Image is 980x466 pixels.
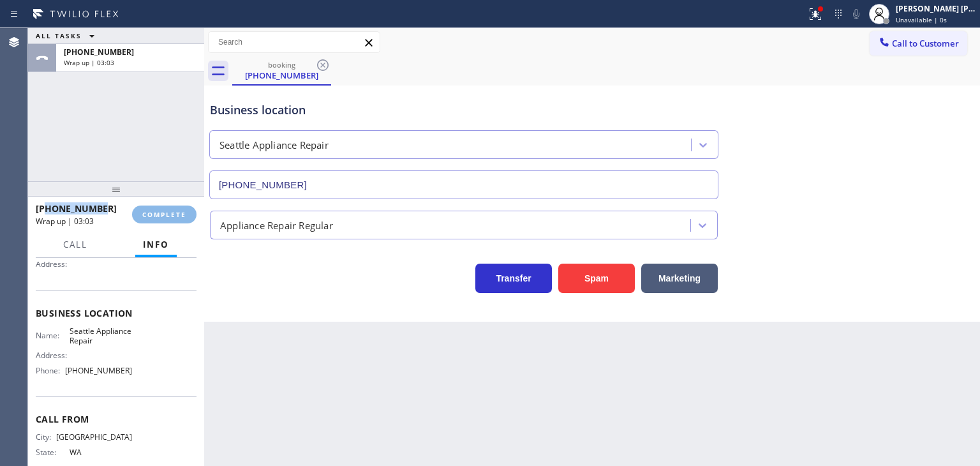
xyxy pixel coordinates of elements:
[209,32,380,52] input: Search
[36,307,197,319] span: Business location
[36,432,56,442] span: City:
[36,202,117,214] span: [PHONE_NUMBER]
[36,350,70,360] span: Address:
[36,331,70,340] span: Name:
[209,170,718,199] input: Phone Number
[64,58,114,67] span: Wrap up | 03:03
[28,28,107,43] button: ALL TASKS
[219,138,329,153] div: Seattle Appliance Repair
[135,232,177,257] button: Info
[896,3,976,14] div: [PERSON_NAME] [PERSON_NAME]
[63,239,87,250] span: Call
[36,413,197,425] span: Call From
[220,218,333,232] div: Appliance Repair Regular
[896,15,947,24] span: Unavailable | 0s
[70,447,133,457] span: WA
[132,206,197,223] button: COMPLETE
[143,239,169,250] span: Info
[65,366,132,375] span: [PHONE_NUMBER]
[36,366,65,375] span: Phone:
[234,57,330,84] div: (206) 465-3546
[870,31,967,56] button: Call to Customer
[558,264,635,293] button: Spam
[847,5,865,23] button: Mute
[56,432,132,442] span: [GEOGRAPHIC_DATA]
[64,47,134,57] span: [PHONE_NUMBER]
[56,232,95,257] button: Call
[892,38,959,49] span: Call to Customer
[36,216,94,227] span: Wrap up | 03:03
[70,326,133,346] span: Seattle Appliance Repair
[36,259,70,269] span: Address:
[475,264,552,293] button: Transfer
[210,101,718,119] div: Business location
[36,447,70,457] span: State:
[234,60,330,70] div: booking
[234,70,330,81] div: [PHONE_NUMBER]
[641,264,718,293] button: Marketing
[142,210,186,219] span: COMPLETE
[36,31,82,40] span: ALL TASKS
